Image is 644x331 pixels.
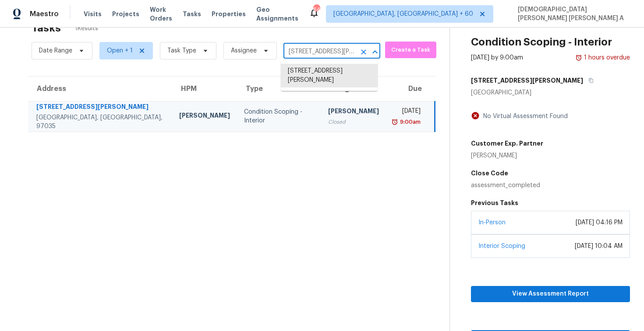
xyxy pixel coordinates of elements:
a: Interior Scoping [478,243,525,249]
button: Clear [357,46,370,58]
h5: Close Code [471,169,630,178]
img: Artifact Not Present Icon [471,111,480,120]
span: Assignee [231,46,257,55]
div: [PERSON_NAME] [179,111,230,122]
span: Date Range [39,46,72,55]
input: Search by address [283,45,356,59]
th: Address [28,77,172,101]
h5: Customer Exp. Partner [471,139,543,148]
a: In-Person [478,220,506,226]
span: Properties [212,10,246,18]
button: Copy Address [583,73,595,88]
div: Condition Scoping - Interior [244,108,314,125]
div: [DATE] by 9:00am [471,53,523,62]
div: Closed [328,118,379,126]
h2: Condition Scoping - Interior [471,38,612,46]
div: 9:00am [398,118,421,126]
img: Overdue Alarm Icon [575,53,582,62]
div: [PERSON_NAME] [471,151,543,160]
span: View Assessment Report [478,289,623,300]
div: [STREET_ADDRESS][PERSON_NAME] [36,102,165,113]
th: Type [237,77,321,101]
span: [DEMOGRAPHIC_DATA][PERSON_NAME] [PERSON_NAME] A [514,5,631,23]
h5: [STREET_ADDRESS][PERSON_NAME] [471,76,583,85]
div: 1 hours overdue [582,53,630,62]
span: Visits [84,10,102,18]
span: Projects [112,10,139,18]
h2: Tasks [32,24,61,32]
span: [GEOGRAPHIC_DATA], [GEOGRAPHIC_DATA] + 60 [333,10,473,18]
th: HPM [172,77,237,101]
div: assessment_completed [471,181,630,190]
span: Create a Task [389,45,432,55]
h5: Previous Tasks [471,199,630,207]
span: Maestro [30,10,59,18]
div: [DATE] 10:04 AM [575,242,623,251]
span: Work Orders [150,5,172,23]
span: Open + 1 [107,46,133,55]
button: Close [369,46,381,58]
li: [STREET_ADDRESS][PERSON_NAME] [281,64,378,87]
span: Geo Assignments [256,5,298,23]
button: View Assessment Report [471,286,630,302]
span: Tasks [183,11,201,17]
div: 640 [313,5,319,14]
span: Task Type [167,46,196,55]
img: Overdue Alarm Icon [391,118,398,126]
button: Create a Task [385,42,437,58]
div: [DATE] 04:16 PM [576,218,623,227]
div: [GEOGRAPHIC_DATA] [471,88,630,97]
div: No Virtual Assessment Found [480,112,568,121]
div: [GEOGRAPHIC_DATA], [GEOGRAPHIC_DATA], 97035 [36,113,165,131]
span: 1 Results [75,24,98,33]
div: [DATE] [393,107,421,118]
th: Due [386,77,435,101]
div: [PERSON_NAME] [328,107,379,118]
